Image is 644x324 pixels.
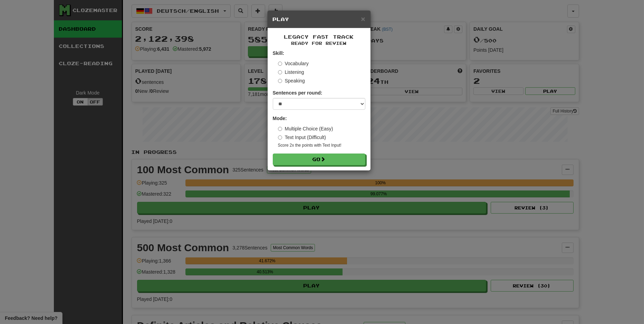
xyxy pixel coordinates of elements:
label: Vocabulary [278,60,309,67]
small: Ready for Review [273,40,365,46]
label: Listening [278,69,304,76]
h5: Play [273,16,365,23]
input: Listening [278,70,282,75]
label: Speaking [278,77,305,84]
small: Score 2x the points with Text Input ! [278,143,365,148]
input: Text Input (Difficult) [278,135,282,140]
input: Speaking [278,79,282,83]
span: × [361,15,365,23]
label: Sentences per round: [273,89,323,96]
label: Text Input (Difficult) [278,134,326,141]
button: Go [273,154,365,165]
button: Close [361,15,365,22]
strong: Skill: [273,50,284,56]
strong: Mode: [273,116,287,121]
span: Legacy Fast Track [284,34,354,40]
label: Multiple Choice (Easy) [278,125,333,132]
input: Multiple Choice (Easy) [278,127,282,131]
input: Vocabulary [278,61,282,66]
